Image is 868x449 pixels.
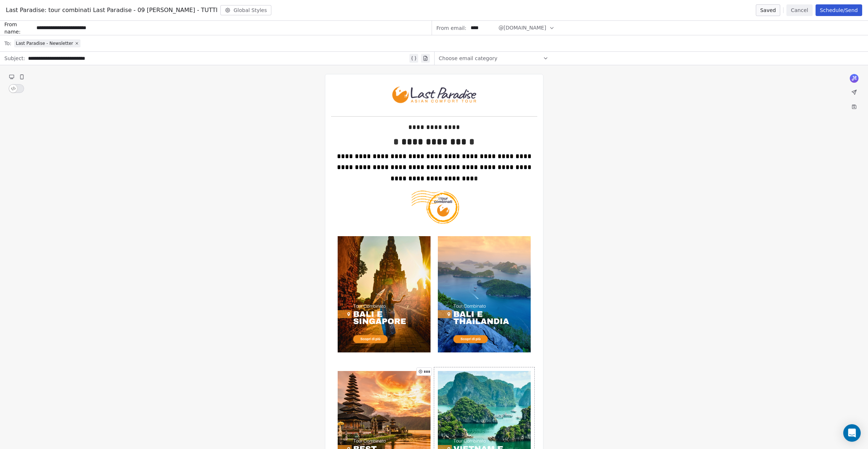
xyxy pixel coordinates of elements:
[498,24,546,32] span: @[DOMAIN_NAME]
[4,55,25,64] span: Subject:
[843,424,861,442] div: Open Intercom Messenger
[4,40,11,47] span: To:
[220,5,271,15] button: Global Styles
[4,21,34,35] span: From name:
[786,4,812,16] button: Cancel
[816,4,862,16] button: Schedule/Send
[756,4,780,16] button: Saved
[439,55,498,62] span: Choose email category
[6,6,217,15] span: Last Paradise: tour combinati Last Paradise - 09 [PERSON_NAME] - TUTTI
[16,40,73,46] span: Last Paradise - Newsletter
[436,24,466,32] span: From email:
